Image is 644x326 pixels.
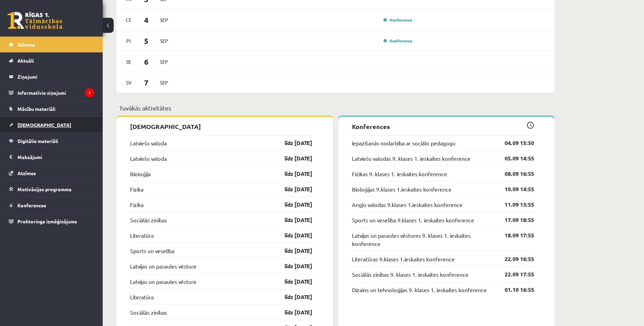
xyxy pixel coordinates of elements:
[130,293,154,301] a: Literatūra
[17,69,94,84] legend: Ziņojumi
[273,247,312,255] a: līdz [DATE]
[136,77,157,88] span: 7
[273,262,312,270] a: līdz [DATE]
[273,216,312,224] a: līdz [DATE]
[352,200,463,209] a: Angļu valodas 9.klases 1.ieskaites konference
[9,117,94,133] a: [DEMOGRAPHIC_DATA]
[352,270,468,278] a: Sociālās zinības 9. klases 1. ieskaites konference
[17,122,71,128] span: [DEMOGRAPHIC_DATA]
[130,139,167,147] a: Latviešu valoda
[122,15,136,25] span: Ce
[8,12,62,29] a: Rīgas 1. Tālmācības vidusskola
[130,185,143,193] a: Fizika
[273,170,312,178] a: līdz [DATE]
[17,170,36,176] span: Atzīmes
[9,101,94,117] a: Mācību materiāli
[9,149,94,165] a: Maksājumi
[273,154,312,162] a: līdz [DATE]
[352,122,534,131] p: Konferences
[9,197,94,213] a: Konferences
[273,185,312,193] a: līdz [DATE]
[352,170,447,178] a: Fizikas 9. klases 1. ieskaites konference
[9,133,94,149] a: Digitālie materiāli
[383,17,412,23] a: Konference
[494,200,534,209] a: 11.09 13:55
[9,213,94,229] a: Proktoringa izmēģinājums
[136,14,157,26] span: 4
[9,69,94,84] a: Ziņojumi
[352,231,494,248] a: Latvijas un pasaules vēstures 9. klases 1. ieskaites konference
[273,200,312,209] a: līdz [DATE]
[273,308,312,316] a: līdz [DATE]
[130,170,151,178] a: Bioloģija
[130,216,167,224] a: Sociālās zinības
[17,186,72,192] span: Motivācijas programma
[17,149,94,165] legend: Maksājumi
[273,231,312,239] a: līdz [DATE]
[130,154,167,162] a: Latviešu valoda
[494,216,534,224] a: 17.09 18:55
[130,122,312,131] p: [DEMOGRAPHIC_DATA]
[273,139,312,147] a: līdz [DATE]
[136,35,157,47] span: 5
[273,293,312,301] a: līdz [DATE]
[122,36,136,46] span: Pi
[494,170,534,178] a: 08.09 16:55
[352,185,452,193] a: Bioloģijas 9.klases 1.ieskaites konference
[494,231,534,239] a: 18.09 17:55
[494,270,534,278] a: 22.09 17:55
[17,218,77,224] span: Proktoringa izmēģinājums
[157,77,171,88] span: Sep
[494,286,534,294] a: 01.10 16:55
[17,41,35,48] span: Sākums
[494,154,534,162] a: 05.09 14:55
[122,77,136,88] span: Sv
[85,88,94,97] i: 1
[157,56,171,67] span: Sep
[9,85,94,101] a: Informatīvie ziņojumi1
[273,277,312,286] a: līdz [DATE]
[119,103,552,113] p: Tuvākās aktivitātes
[9,53,94,68] a: Aktuāli
[494,255,534,263] a: 22.09 16:55
[17,85,94,101] legend: Informatīvie ziņojumi
[494,185,534,193] a: 10.09 14:55
[136,56,157,67] span: 6
[17,202,46,208] span: Konferences
[157,15,171,25] span: Sep
[130,247,174,255] a: Sports un veselība
[130,308,167,316] a: Sociālās zinības
[9,165,94,181] a: Atzīmes
[383,38,412,43] a: Konference
[9,181,94,197] a: Motivācijas programma
[130,200,143,209] a: Fizika
[17,106,55,112] span: Mācību materiāli
[130,262,197,270] a: Latvijas un pasaules vēsture
[352,286,487,294] a: Dizains un tehnoloģijas 9. klases 1. ieskaites konference
[494,139,534,147] a: 04.09 15:50
[122,56,136,67] span: Se
[130,277,197,286] a: Latvijas un pasaules vēsture
[352,255,455,263] a: Literatūras 9.klases 1.ieskaites konference
[9,37,94,52] a: Sākums
[352,154,470,162] a: Latviešu valodas 9. klases 1. ieskaites konference
[157,36,171,46] span: Sep
[130,231,154,239] a: Literatūra
[17,57,34,64] span: Aktuāli
[17,138,58,144] span: Digitālie materiāli
[352,139,455,147] a: Iepazīšanās nodarbība ar sociālo pedagogu
[352,216,474,224] a: Sports un veselība 9.klases 1. ieskaites konference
